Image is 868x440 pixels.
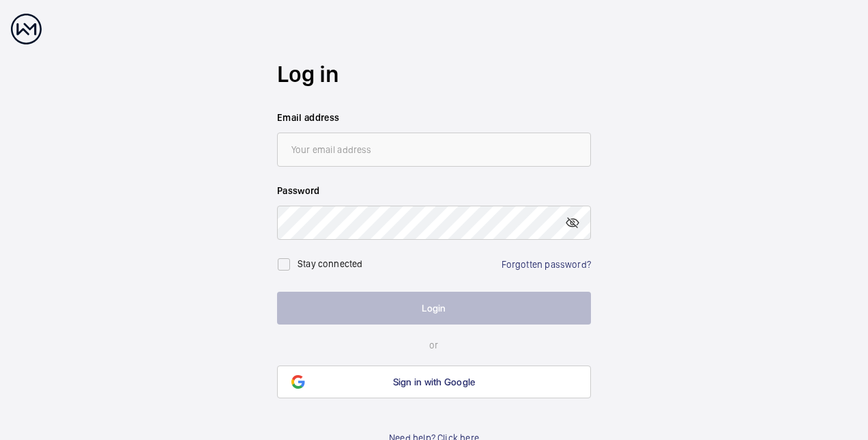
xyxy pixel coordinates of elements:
input: Your email address [277,133,591,167]
label: Email address [277,111,591,124]
p: or [277,338,591,352]
label: Password [277,184,591,197]
a: Forgotten password? [502,259,591,270]
button: Login [277,292,591,325]
span: Sign in with Google [393,376,476,387]
label: Stay connected [298,258,363,269]
h2: Log in [277,58,591,90]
